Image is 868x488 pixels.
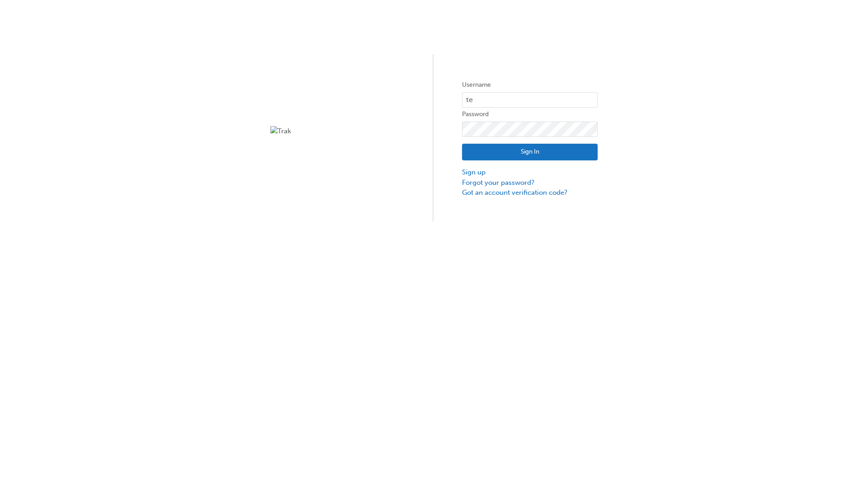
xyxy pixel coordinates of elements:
[462,167,598,178] a: Sign up
[270,126,406,136] img: Trak
[462,144,598,161] button: Sign In
[462,188,598,198] a: Got an account verification code?
[462,178,598,188] a: Forgot your password?
[462,109,598,120] label: Password
[462,92,598,108] input: Username
[462,80,598,90] label: Username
